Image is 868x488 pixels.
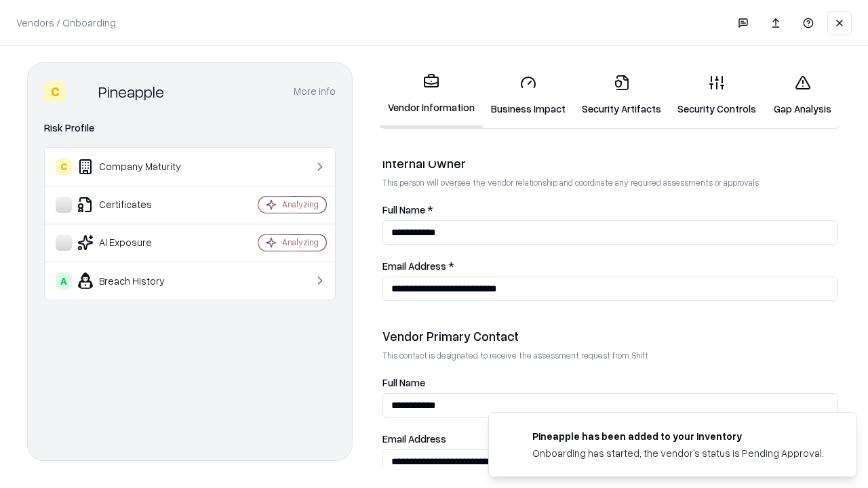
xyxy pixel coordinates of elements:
div: Internal Owner [382,155,838,171]
p: This contact is designated to receive the assessment request from Shift [382,350,838,361]
a: Security Controls [669,64,764,127]
a: Security Artifacts [574,64,669,127]
div: AI Exposure [56,235,218,251]
div: Analyzing [282,199,319,210]
label: Full Name [382,378,838,388]
div: Onboarding has started, the vendor's status is Pending Approval. [532,446,824,460]
p: Vendors / Onboarding [16,16,116,30]
div: A [56,272,72,289]
a: Gap Analysis [764,64,841,127]
div: Certificates [56,197,218,213]
a: Vendor Information [380,62,483,128]
p: This person will oversee the vendor relationship and coordinate any required assessments or appro... [382,177,838,188]
div: C [56,159,72,175]
img: pineappleenergy.com [505,429,521,445]
div: Pineapple has been added to your inventory [532,429,824,443]
div: Analyzing [282,237,319,248]
div: Risk Profile [44,120,336,136]
div: C [44,81,66,102]
label: Email Address * [382,261,838,271]
div: Vendor Primary Contact [382,328,838,344]
button: More info [294,79,336,104]
div: Pineapple [98,81,164,102]
div: Company Maturity [56,159,218,175]
a: Business Impact [483,64,574,127]
label: Full Name * [382,205,838,215]
label: Email Address [382,434,838,444]
img: Pineapple [71,81,93,102]
div: Breach History [56,272,218,289]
